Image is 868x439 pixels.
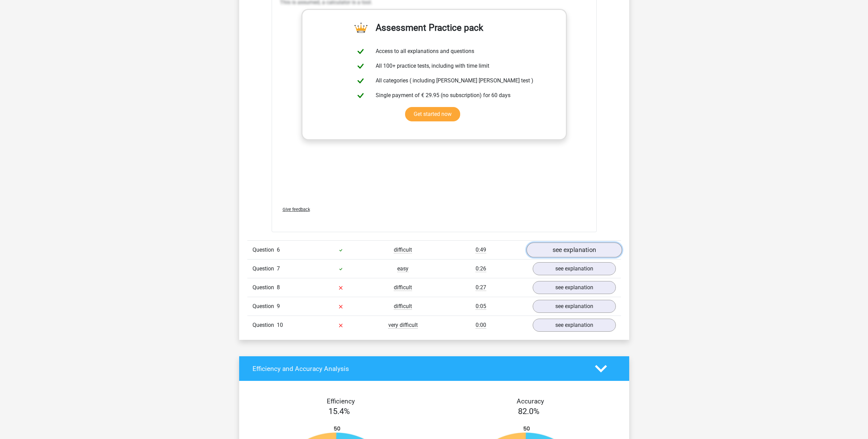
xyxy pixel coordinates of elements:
[476,303,486,310] span: 0:05
[283,207,310,212] span: Give feedback
[252,302,277,310] span: Question
[526,242,622,257] a: see explanation
[533,262,616,275] a: see explanation
[405,107,460,121] a: Get started now
[277,303,280,309] span: 9
[394,284,412,291] span: difficult
[476,265,486,272] span: 0:26
[277,284,280,291] span: 8
[277,265,280,272] span: 7
[394,247,412,253] span: difficult
[252,246,277,254] span: Question
[476,247,486,253] span: 0:49
[442,397,619,405] h4: Accuracy
[476,322,486,329] span: 0:00
[518,407,540,416] span: 82.0%
[252,365,585,373] h4: Efficiency and Accuracy Analysis
[394,303,412,310] span: difficult
[252,397,429,405] h4: Efficiency
[328,407,350,416] span: 15.4%
[476,284,486,291] span: 0:27
[397,265,409,272] span: easy
[533,281,616,294] a: see explanation
[252,265,277,273] span: Question
[533,300,616,313] a: see explanation
[533,319,616,332] a: see explanation
[252,321,277,329] span: Question
[277,322,283,328] span: 10
[388,322,418,329] span: very difficult
[252,283,277,292] span: Question
[277,247,280,253] span: 6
